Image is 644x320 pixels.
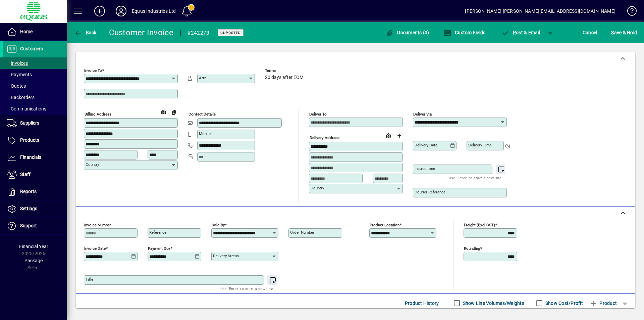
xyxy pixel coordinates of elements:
span: 20 days after EOM [265,75,304,80]
app-page-header-button: Back [67,27,104,39]
span: Financials [20,154,41,160]
mat-label: Invoice date [84,246,106,251]
span: Financial Year [19,244,48,249]
mat-label: Country [311,186,324,190]
div: #242273 [187,28,210,38]
a: Staff [3,166,67,183]
mat-label: Deliver via [413,112,432,117]
span: Support [20,223,37,228]
span: Custom Fields [443,30,486,35]
mat-label: Payment due [148,246,170,251]
button: Save & Hold [609,27,639,39]
mat-label: Delivery status [213,254,239,258]
button: Documents (0) [384,27,431,39]
mat-label: Attn [199,76,206,80]
button: Profile [110,5,132,17]
span: Products [20,137,39,143]
span: Payments [7,72,32,77]
span: Reports [20,189,37,194]
button: Product History [402,297,442,309]
mat-label: Deliver To [309,112,327,117]
a: Knowledge Base [622,1,636,23]
span: Home [20,29,33,34]
a: Settings [3,200,67,217]
span: Quotes [7,83,26,89]
a: Reports [3,183,67,200]
a: View on map [383,130,394,141]
a: Financials [3,149,67,166]
span: Staff [20,172,31,177]
a: Payments [3,69,67,80]
span: Back [74,30,97,35]
button: Custom Fields [442,27,487,39]
button: Cancel [581,27,599,39]
mat-label: Country [86,162,99,167]
a: Communications [3,103,67,115]
mat-label: Order number [290,230,314,235]
span: Invoices [7,60,28,66]
label: Show Line Volumes/Weights [462,300,524,307]
mat-label: Invoice number [84,223,111,227]
a: Quotes [3,80,67,92]
mat-label: Sold by [212,223,225,227]
a: Suppliers [3,115,67,132]
mat-label: Title [86,277,93,282]
a: Products [3,132,67,149]
span: S [611,30,614,35]
a: Backorders [3,92,67,103]
span: P [513,30,516,35]
button: Copy to Delivery address [169,107,179,118]
button: Choose address [394,130,405,141]
span: Backorders [7,95,35,100]
span: Settings [20,206,37,211]
button: Product [586,297,620,309]
div: Customer Invoice [109,27,174,38]
span: Suppliers [20,120,39,126]
mat-label: Mobile [199,131,211,136]
span: Communications [7,106,46,111]
span: Product [590,298,617,309]
mat-label: Freight (excl GST) [464,223,495,227]
a: Support [3,218,67,234]
span: Documents (0) [386,30,429,35]
div: [PERSON_NAME] [PERSON_NAME][EMAIL_ADDRESS][DOMAIN_NAME] [465,6,615,16]
mat-label: Delivery date [415,143,437,147]
span: Cancel [583,27,597,38]
span: ost & Email [501,30,540,35]
button: Back [72,27,98,39]
span: Unposted [220,31,241,35]
a: Invoices [3,57,67,69]
mat-label: Delivery time [468,143,492,147]
div: Equus Industries Ltd [132,6,176,16]
mat-hint: Use 'Enter' to start a new line [220,285,273,292]
span: Product History [405,298,439,309]
a: View on map [158,106,169,117]
span: ave & Hold [611,27,637,38]
mat-label: Rounding [464,246,480,251]
span: Customers [20,46,43,51]
mat-label: Invoice To [84,68,102,73]
button: Post & Email [498,27,543,39]
mat-hint: Use 'Enter' to start a new line [449,174,501,182]
span: Terms [265,68,305,73]
mat-label: Courier Reference [415,190,445,194]
span: Package [24,258,43,263]
mat-label: Instructions [415,166,435,171]
button: Add [89,5,110,17]
mat-label: Product location [370,223,399,227]
a: Home [3,24,67,40]
mat-label: Reference [149,230,166,235]
label: Show Cost/Profit [544,300,583,307]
